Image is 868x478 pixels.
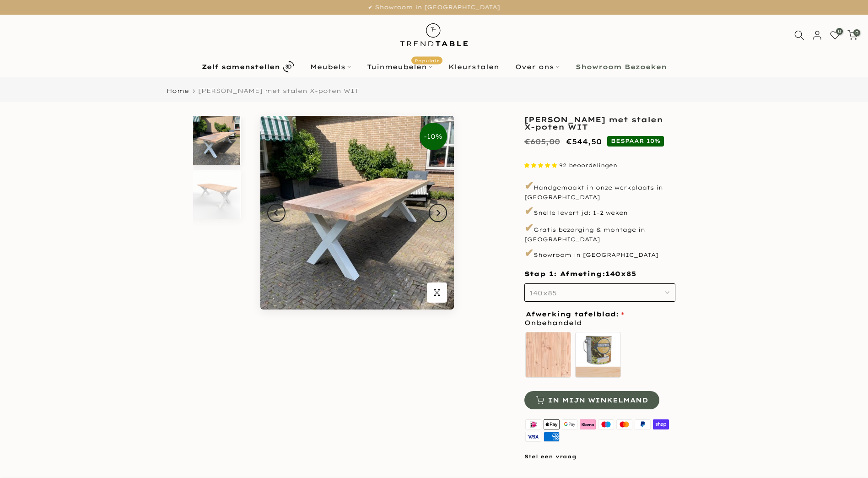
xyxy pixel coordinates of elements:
img: american express [542,431,561,443]
a: Meubels [302,61,359,72]
span: BESPAAR 10% [607,136,664,146]
span: ✔ [524,204,534,217]
span: 4.87 stars [524,162,559,168]
button: Next [429,204,447,222]
span: 140x85 [605,270,636,279]
img: master [615,418,634,431]
img: google pay [561,418,579,431]
img: visa [524,431,543,443]
a: Zelf samenstellen [194,59,302,75]
span: 0 [836,28,843,35]
p: Handgemaakt in onze werkplaats in [GEOGRAPHIC_DATA] [524,178,675,201]
a: 0 [830,30,840,40]
img: maestro [597,418,615,431]
a: Showroom Bezoeken [567,61,674,72]
span: Stap 1: Afmeting: [524,270,636,278]
h1: [PERSON_NAME] met stalen X-poten WIT [524,116,675,130]
img: trend-table [394,15,474,55]
button: 140x85 [524,283,675,302]
p: Snelle levertijd: 1–2 weken [524,203,675,219]
span: In mijn winkelmand [548,397,648,403]
span: Afwerking tafelblad: [526,311,624,317]
span: 140x85 [529,289,557,297]
span: 0 [853,29,860,36]
a: 0 [847,30,857,40]
img: Rechthoekige douglas tuintafel met witte stalen X-poten [193,170,240,219]
span: [PERSON_NAME] met stalen X-poten WIT [198,87,359,94]
a: Kleurstalen [440,61,507,72]
b: Zelf samenstellen [202,64,280,70]
p: Gratis bezorging & montage in [GEOGRAPHIC_DATA] [524,220,675,243]
button: Previous [267,204,286,222]
span: ✔ [524,179,534,192]
img: klarna [579,418,597,431]
button: In mijn winkelmand [524,391,659,409]
span: ✔ [524,246,534,260]
b: Showroom Bezoeken [576,64,667,70]
span: ✔ [524,221,534,234]
a: TuinmeubelenPopulair [359,61,440,72]
del: €605,00 [524,137,560,146]
img: shopify pay [652,418,670,431]
p: ✔ Showroom in [GEOGRAPHIC_DATA] [11,2,857,12]
img: apple pay [542,418,561,431]
span: Populair [411,56,442,64]
span: 92 beoordelingen [559,162,617,168]
a: Stel een vraag [524,453,577,460]
img: paypal [633,418,652,431]
img: ideal [524,418,543,431]
a: Over ons [507,61,567,72]
span: Onbehandeld [524,317,582,329]
p: Showroom in [GEOGRAPHIC_DATA] [524,245,675,261]
ins: €544,50 [566,135,602,148]
a: Home [167,88,189,94]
